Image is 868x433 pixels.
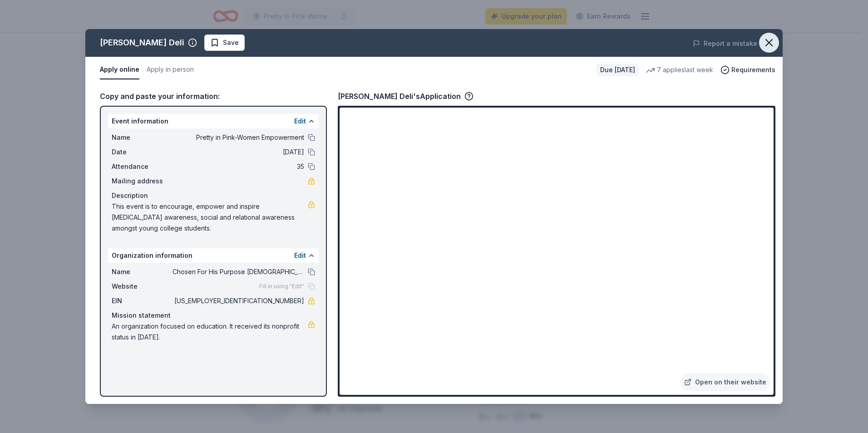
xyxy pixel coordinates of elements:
[681,373,770,391] a: Open on their website
[100,35,184,50] div: [PERSON_NAME] Deli
[147,60,194,79] button: Apply in person
[100,60,139,79] button: Apply online
[112,281,173,292] span: Website
[338,90,473,102] div: [PERSON_NAME] Deli's Application
[108,114,319,128] div: Event information
[259,283,304,290] span: Fill in using "Edit"
[173,295,304,306] span: [US_EMPLOYER_IDENTIFICATION_NUMBER]
[108,248,319,263] div: Organization information
[112,161,173,172] span: Attendance
[112,190,315,201] div: Description
[204,34,245,51] button: Save
[173,266,304,277] span: Chosen For His Purpose [DEMOGRAPHIC_DATA]
[112,201,308,234] span: This event is to encourage, empower and inspire [MEDICAL_DATA] awareness, social and relational a...
[173,161,304,172] span: 35
[597,64,639,76] div: Due [DATE]
[112,147,173,157] span: Date
[693,38,757,49] button: Report a mistake
[112,310,315,321] div: Mission statement
[731,64,775,75] span: Requirements
[720,64,775,75] button: Requirements
[112,266,173,277] span: Name
[294,116,306,127] button: Edit
[173,132,304,143] span: Pretty in Pink-Women Empowerment
[112,132,173,143] span: Name
[112,176,173,187] span: Mailing address
[173,147,304,157] span: [DATE]
[646,64,713,75] div: 7 applies last week
[100,90,327,102] div: Copy and paste your information:
[112,321,308,343] span: An organization focused on education. It received its nonprofit status in [DATE].
[112,295,173,306] span: EIN
[294,250,306,261] button: Edit
[223,37,239,48] span: Save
